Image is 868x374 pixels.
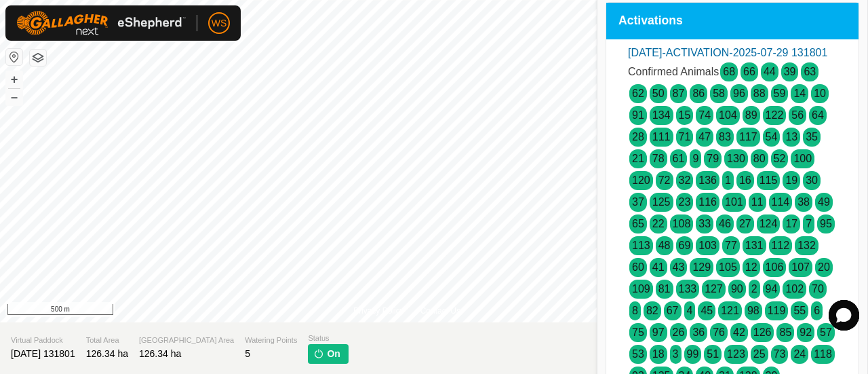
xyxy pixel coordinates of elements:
[759,218,778,229] a: 124
[673,326,685,338] a: 26
[628,47,827,58] a: [DATE]-ACTIVATION-2025-07-29 131801
[785,218,797,229] a: 17
[727,348,745,360] a: 123
[766,109,784,121] a: 122
[308,333,348,344] span: Status
[632,88,644,99] a: 62
[698,240,717,251] a: 103
[812,109,824,121] a: 64
[774,153,786,164] a: 52
[723,66,735,77] a: 68
[652,196,671,208] a: 125
[791,261,810,273] a: 107
[753,348,766,360] a: 25
[793,305,806,316] a: 55
[745,109,757,121] a: 89
[774,348,786,360] a: 73
[713,88,725,99] a: 58
[245,335,297,346] span: Watering Points
[673,153,685,164] a: 61
[766,131,778,143] a: 54
[764,66,776,77] a: 44
[667,305,679,316] a: 67
[212,16,227,31] span: WS
[814,348,832,360] a: 118
[733,88,745,99] a: 96
[692,326,705,338] a: 36
[679,109,691,121] a: 15
[673,88,685,99] a: 87
[658,283,671,295] a: 81
[701,305,713,316] a: 45
[814,88,826,99] a: 10
[806,218,812,229] a: 7
[673,261,685,273] a: 43
[751,283,757,295] a: 2
[727,153,745,164] a: 130
[658,240,671,251] a: 48
[692,153,698,164] a: 9
[725,174,731,186] a: 1
[618,15,683,27] span: Activations
[713,326,725,338] a: 76
[779,326,791,338] a: 85
[793,348,806,360] a: 24
[628,66,719,77] span: Confirmed Animals
[673,218,691,229] a: 108
[652,88,665,99] a: 50
[420,305,460,317] a: Contact Us
[766,283,778,295] a: 94
[804,66,816,77] a: 63
[721,305,739,316] a: 121
[772,240,790,251] a: 112
[698,131,711,143] a: 47
[698,109,711,121] a: 74
[692,88,705,99] a: 86
[632,196,644,208] a: 37
[679,196,691,208] a: 23
[692,261,711,273] a: 129
[327,347,340,361] span: On
[698,196,717,208] a: 116
[679,283,697,295] a: 133
[652,326,665,338] a: 97
[632,305,638,316] a: 8
[785,131,797,143] a: 13
[751,196,764,208] a: 11
[791,109,804,121] a: 56
[719,218,731,229] a: 46
[313,348,324,359] img: turn-on
[139,348,181,359] span: 126.34 ha
[86,348,128,359] span: 126.34 ha
[6,49,22,65] button: Reset Map
[698,174,717,186] a: 136
[673,348,679,360] a: 3
[793,153,812,164] a: 100
[743,66,755,77] a: 66
[652,218,665,229] a: 22
[785,283,804,295] a: 102
[739,174,751,186] a: 16
[797,196,810,208] a: 38
[646,305,658,316] a: 82
[818,196,830,208] a: 49
[784,66,796,77] a: 39
[245,348,250,359] span: 5
[719,131,731,143] a: 83
[707,153,719,164] a: 79
[632,326,644,338] a: 75
[753,153,766,164] a: 80
[753,88,766,99] a: 88
[632,348,644,360] a: 53
[16,11,186,35] img: Gallagher Logo
[6,71,22,88] button: +
[698,218,711,229] a: 33
[652,131,671,143] a: 111
[820,326,832,338] a: 57
[632,109,644,121] a: 91
[800,326,812,338] a: 92
[353,305,404,317] a: Privacy Policy
[785,174,797,186] a: 19
[6,89,22,105] button: –
[632,240,650,251] a: 113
